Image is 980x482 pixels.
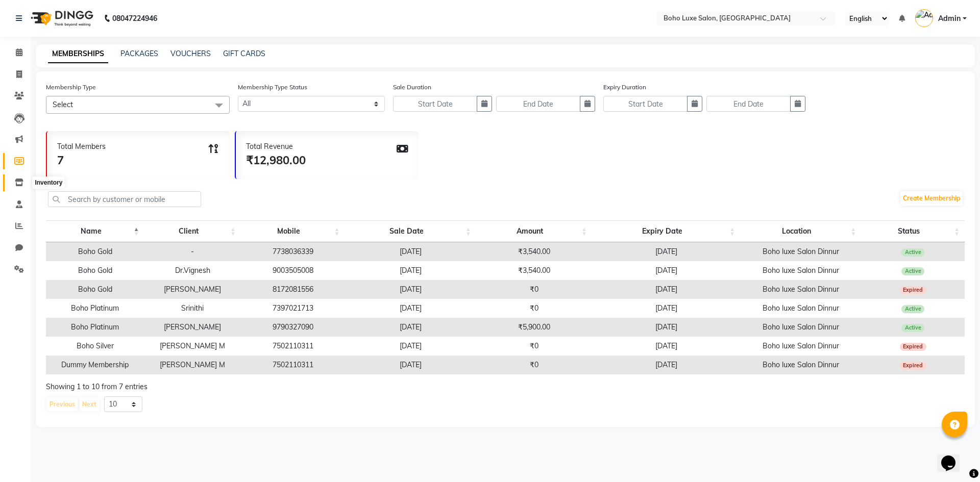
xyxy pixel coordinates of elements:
[345,220,476,242] th: Sale Date: activate to sort column ascending
[144,242,241,261] td: -
[48,191,201,207] input: Search by customer or mobile
[57,141,106,152] div: Total Members
[170,49,211,58] a: VOUCHERS
[476,261,592,280] td: ₹3,540.00
[938,13,961,24] span: Admin
[476,337,592,356] td: ₹0
[47,397,78,412] button: Previous
[900,343,926,351] span: Expired
[246,152,306,169] div: ₹12,980.00
[46,299,144,318] td: Boho Platinum
[861,220,965,242] th: Status: activate to sort column ascending
[241,220,345,242] th: Mobile: activate to sort column ascending
[32,176,65,189] div: Inventory
[46,318,144,337] td: Boho Platinum
[144,299,241,318] td: Srinithi
[241,356,345,374] td: 7502110311
[592,220,740,242] th: Expiry Date: activate to sort column ascending
[144,356,241,374] td: [PERSON_NAME] M
[241,261,345,280] td: 9003505008
[345,242,476,261] td: [DATE]
[57,152,106,169] div: 7
[144,261,241,280] td: Dr.Vignesh
[901,248,924,257] span: Active
[592,242,740,261] td: [DATE]
[603,83,646,92] label: Expiry Duration
[345,261,476,280] td: [DATE]
[592,318,740,337] td: [DATE]
[46,261,144,280] td: Boho Gold
[900,286,926,294] span: Expired
[740,299,861,318] td: Boho luxe Salon Dinnur
[46,337,144,356] td: Boho Silver
[476,242,592,261] td: ₹3,540.00
[740,242,861,261] td: Boho luxe Salon Dinnur
[740,261,861,280] td: Boho luxe Salon Dinnur
[345,318,476,337] td: [DATE]
[740,280,861,299] td: Boho luxe Salon Dinnur
[46,242,144,261] td: Boho Gold
[241,299,345,318] td: 7397021713
[144,337,241,356] td: [PERSON_NAME] M
[223,49,265,58] a: GIFT CARDS
[901,267,924,275] span: Active
[900,362,926,370] span: Expired
[345,356,476,374] td: [DATE]
[900,191,963,206] a: Create Membership
[246,141,306,152] div: Total Revenue
[112,4,157,33] b: 08047224946
[937,441,970,472] iframe: chat widget
[476,318,592,337] td: ₹5,900.00
[46,382,965,392] div: Showing 1 to 10 from 7 entries
[46,220,144,242] th: Name: activate to sort column descending
[706,96,791,112] input: End Date
[46,356,144,374] td: Dummy Membership
[144,220,241,242] th: Client: activate to sort column ascending
[476,280,592,299] td: ₹0
[592,337,740,356] td: [DATE]
[48,45,108,63] a: MEMBERSHIPS
[26,4,96,33] img: logo
[345,299,476,318] td: [DATE]
[393,83,431,92] label: Sale Duration
[592,261,740,280] td: [DATE]
[80,397,99,412] button: Next
[241,318,345,337] td: 9790327090
[46,83,96,92] label: Membership Type
[592,299,740,318] td: [DATE]
[345,337,476,356] td: [DATE]
[144,280,241,299] td: [PERSON_NAME]
[53,100,73,109] span: Select
[241,337,345,356] td: 7502110311
[46,280,144,299] td: Boho Gold
[476,220,592,242] th: Amount: activate to sort column ascending
[592,280,740,299] td: [DATE]
[603,96,688,112] input: Start Date
[476,299,592,318] td: ₹0
[915,9,933,27] img: Admin
[241,280,345,299] td: 8172081556
[144,318,241,337] td: [PERSON_NAME]
[901,305,924,313] span: Active
[740,318,861,337] td: Boho luxe Salon Dinnur
[476,356,592,374] td: ₹0
[241,242,345,261] td: 7738036339
[901,324,924,332] span: Active
[496,96,580,112] input: End Date
[740,220,861,242] th: Location: activate to sort column ascending
[740,356,861,374] td: Boho luxe Salon Dinnur
[393,96,477,112] input: Start Date
[120,49,158,58] a: PACKAGES
[238,83,307,92] label: Membership Type Status
[740,337,861,356] td: Boho luxe Salon Dinnur
[592,356,740,374] td: [DATE]
[345,280,476,299] td: [DATE]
